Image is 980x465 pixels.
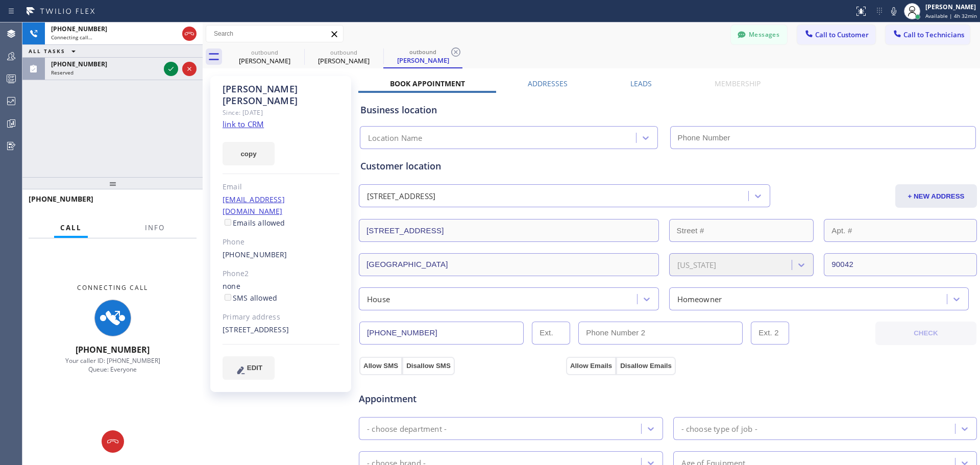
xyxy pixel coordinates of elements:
button: Disallow SMS [402,357,455,375]
label: Leads [630,79,652,88]
input: SMS allowed [225,294,231,301]
input: City [359,253,659,276]
div: none [223,281,339,304]
div: outbound [384,48,461,56]
div: Krystal Banzon [384,45,461,67]
button: Mute [887,4,901,18]
div: [PERSON_NAME] [PERSON_NAME] [223,83,339,107]
div: Beth Xu [226,45,303,68]
input: Address [359,219,659,242]
button: Call [54,218,88,238]
div: Customer location [360,159,975,173]
label: SMS allowed [223,293,277,303]
span: Connecting call… [51,34,92,41]
span: Call to Customer [815,30,869,39]
div: Primary address [223,311,339,323]
span: Info [145,223,165,232]
span: [PHONE_NUMBER] [51,60,107,68]
input: Phone Number [670,126,976,149]
a: [PHONE_NUMBER] [223,250,287,259]
div: [PERSON_NAME] [305,56,382,65]
div: Business location [360,103,975,117]
a: link to CRM [223,119,264,129]
button: Hang up [182,27,197,41]
input: Ext. 2 [751,322,789,345]
input: Phone Number [359,322,524,345]
div: Phone2 [223,268,339,280]
input: Street # [669,219,814,242]
span: Available | 4h 32min [925,12,977,19]
a: [EMAIL_ADDRESS][DOMAIN_NAME] [223,194,285,216]
label: Book Appointment [390,79,465,88]
span: Connecting Call [77,283,148,292]
div: Homeowner [677,293,722,305]
div: - choose department - [367,423,447,434]
div: Since: [DATE] [223,107,339,118]
input: Ext. [532,322,570,345]
button: Allow Emails [566,357,616,375]
button: Accept [164,62,178,76]
button: Hang up [102,430,124,453]
div: [PERSON_NAME] [384,56,461,65]
span: Call [60,223,82,232]
span: Your caller ID: [PHONE_NUMBER] Queue: Everyone [65,356,160,374]
input: Emails allowed [225,219,231,226]
div: House [367,293,390,305]
div: Email [223,181,339,193]
span: Appointment [359,392,563,406]
div: - choose type of job - [681,423,757,434]
div: [PERSON_NAME] [925,3,977,11]
label: Membership [715,79,761,88]
span: Reserved [51,69,73,76]
button: CHECK [875,322,976,345]
div: [PERSON_NAME] [226,56,303,65]
div: Phone [223,236,339,248]
div: Location Name [368,132,423,144]
button: + NEW ADDRESS [895,184,977,208]
button: ALL TASKS [22,45,86,57]
div: Krystal Banzon [305,45,382,68]
button: Info [139,218,171,238]
input: Phone Number 2 [578,322,743,345]
label: Emails allowed [223,218,285,228]
button: Messages [731,25,787,44]
button: Reject [182,62,197,76]
button: Call to Technicians [886,25,970,44]
span: EDIT [247,364,262,372]
input: Search [206,26,343,42]
span: Call to Technicians [903,30,964,39]
button: EDIT [223,356,275,380]
span: [PHONE_NUMBER] [29,194,93,204]
span: [PHONE_NUMBER] [51,25,107,33]
div: [STREET_ADDRESS] [223,324,339,336]
div: outbound [305,48,382,56]
input: ZIP [824,253,977,276]
button: Allow SMS [359,357,402,375]
button: copy [223,142,275,165]
label: Addresses [528,79,568,88]
input: Apt. # [824,219,977,242]
button: Call to Customer [797,25,875,44]
div: [STREET_ADDRESS] [367,190,435,202]
span: ALL TASKS [29,47,65,55]
div: outbound [226,48,303,56]
button: Disallow Emails [616,357,676,375]
span: [PHONE_NUMBER] [76,344,150,355]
